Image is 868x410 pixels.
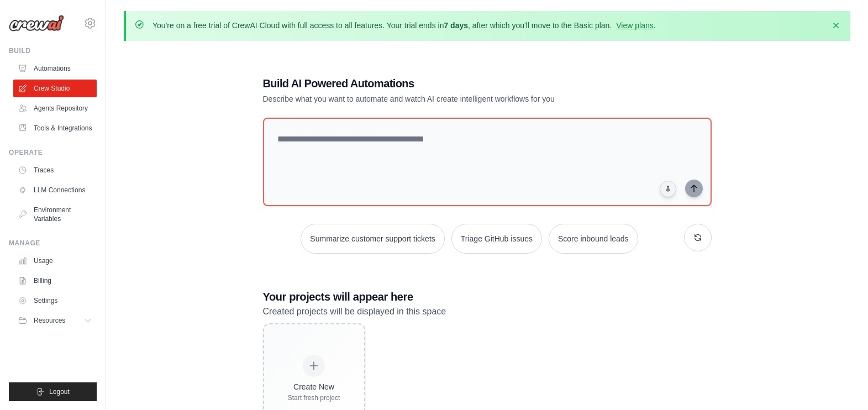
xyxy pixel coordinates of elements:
[616,21,653,30] a: View plans
[263,304,712,319] p: Created projects will be displayed in this space
[9,15,64,31] img: Logo
[451,224,542,254] button: Triage GitHub issues
[13,252,97,270] a: Usage
[13,119,97,137] a: Tools & Integrations
[9,239,97,248] div: Manage
[288,393,340,402] div: Start fresh project
[444,21,468,30] strong: 7 days
[49,387,70,396] span: Logout
[13,161,97,179] a: Traces
[13,60,97,77] a: Automations
[13,80,97,97] a: Crew Studio
[13,201,97,228] a: Environment Variables
[684,224,712,251] button: Get new suggestions
[263,289,712,304] h3: Your projects will appear here
[9,46,97,55] div: Build
[263,76,634,91] h1: Build AI Powered Automations
[9,148,97,157] div: Operate
[152,20,656,31] p: You're on a free trial of CrewAI Cloud with full access to all features. Your trial ends in , aft...
[660,181,676,197] button: Click to speak your automation idea
[34,316,65,325] span: Resources
[288,381,340,392] div: Create New
[13,272,97,290] a: Billing
[263,93,634,104] p: Describe what you want to automate and watch AI create intelligent workflows for you
[9,382,97,401] button: Logout
[13,312,97,329] button: Resources
[13,292,97,309] a: Settings
[13,181,97,199] a: LLM Connections
[549,224,638,254] button: Score inbound leads
[13,99,97,117] a: Agents Repository
[301,224,444,254] button: Summarize customer support tickets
